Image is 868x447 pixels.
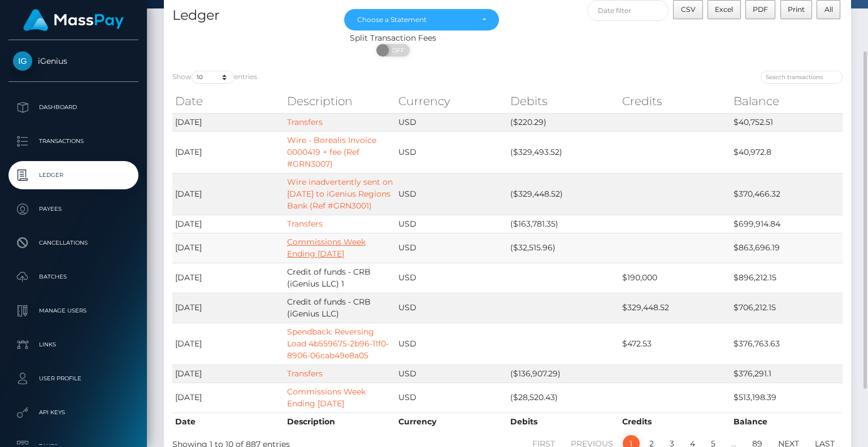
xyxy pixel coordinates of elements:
[507,173,619,215] td: ($329,448.52)
[8,331,138,359] a: Links
[8,127,138,155] a: Transactions
[287,368,323,379] a: Transfers
[8,161,138,189] a: Ledger
[681,5,696,14] span: CSV
[731,113,843,131] td: $40,752.51
[344,9,499,31] button: Choose a Statement
[507,113,619,131] td: ($220.29)
[715,5,733,14] span: Excel
[507,233,619,263] td: ($32,515.96)
[284,90,396,112] th: Description
[396,413,507,431] th: Currency
[396,131,507,173] td: USD
[619,293,731,323] td: $329,448.52
[13,201,134,218] p: Payees
[619,323,731,364] td: $472.53
[172,90,284,112] th: Date
[284,293,396,323] td: Credit of funds - CRB (iGenius LLC)
[172,173,284,215] td: [DATE]
[172,293,284,323] td: [DATE]
[761,71,843,84] input: Search transactions
[287,117,323,127] a: Transfers
[731,131,843,173] td: $40,972.8
[824,5,833,14] span: All
[172,215,284,233] td: [DATE]
[8,364,138,393] a: User Profile
[172,113,284,131] td: [DATE]
[731,383,843,413] td: $513,198.39
[13,167,134,184] p: Ledger
[8,56,138,66] span: iGenius
[192,71,234,84] select: Showentries
[13,268,134,285] p: Batches
[13,404,134,421] p: API Keys
[507,383,619,413] td: ($28,520.43)
[731,233,843,263] td: $863,696.19
[23,9,124,31] img: MassPay Logo
[8,195,138,223] a: Payees
[8,229,138,257] a: Cancellations
[13,336,134,353] p: Links
[396,323,507,364] td: USD
[396,263,507,293] td: USD
[8,93,138,121] a: Dashboard
[396,293,507,323] td: USD
[13,302,134,319] p: Manage Users
[287,177,393,211] a: Wire inadvertently sent on [DATE] to iGenius Regions Bank (Ref #GRN3001)
[383,44,411,57] span: OFF
[396,215,507,233] td: USD
[731,90,843,112] th: Balance
[788,5,805,14] span: Print
[8,398,138,427] a: API Keys
[396,173,507,215] td: USD
[172,6,327,25] h4: Ledger
[507,131,619,173] td: ($329,493.52)
[13,133,134,150] p: Transactions
[287,387,366,409] a: Commissions Week Ending [DATE]
[396,383,507,413] td: USD
[172,131,284,173] td: [DATE]
[172,383,284,413] td: [DATE]
[172,263,284,293] td: [DATE]
[287,219,323,229] a: Transfers
[13,99,134,116] p: Dashboard
[396,90,507,112] th: Currency
[287,135,376,169] a: Wire - Borealis Invoice 0000419 + fee (Ref #GRN3007)
[731,173,843,215] td: $370,466.32
[284,263,396,293] td: Credit of funds - CRB (iGenius LLC) 1
[172,71,257,84] label: Show entries
[619,90,731,112] th: Credits
[172,413,284,431] th: Date
[507,413,619,431] th: Debits
[172,233,284,263] td: [DATE]
[396,233,507,263] td: USD
[731,323,843,364] td: $376,763.63
[357,15,473,24] div: Choose a Statement
[396,364,507,383] td: USD
[13,370,134,387] p: User Profile
[507,90,619,112] th: Debits
[619,263,731,293] td: $190,000
[507,364,619,383] td: ($136,907.29)
[13,51,32,71] img: iGenius
[731,413,843,431] th: Balance
[8,263,138,291] a: Batches
[8,297,138,325] a: Manage Users
[396,113,507,131] td: USD
[731,364,843,383] td: $376,291.1
[172,323,284,364] td: [DATE]
[731,293,843,323] td: $706,212.15
[13,235,134,251] p: Cancellations
[172,364,284,383] td: [DATE]
[753,5,768,14] span: PDF
[731,263,843,293] td: $896,212.15
[287,327,389,361] a: Spendback: Reversing Load 4b559675-2b96-11f0-8906-06cab49e8a05
[619,413,731,431] th: Credits
[507,215,619,233] td: ($163,781.35)
[287,237,366,259] a: Commissions Week Ending [DATE]
[284,413,396,431] th: Description
[731,215,843,233] td: $699,914.84
[164,32,622,44] div: Split Transaction Fees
